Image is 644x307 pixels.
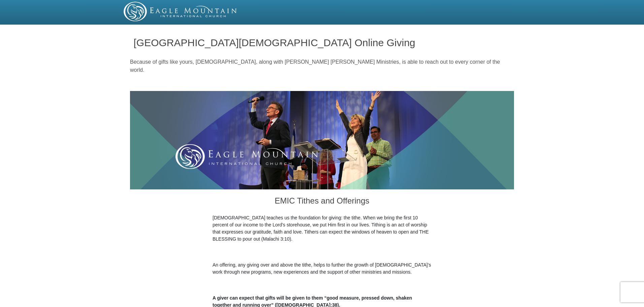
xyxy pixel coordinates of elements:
p: Because of gifts like yours, [DEMOGRAPHIC_DATA], along with [PERSON_NAME] [PERSON_NAME] Ministrie... [130,58,514,74]
p: [DEMOGRAPHIC_DATA] teaches us the foundation for giving: the tithe. When we bring the first 10 pe... [213,214,431,243]
h1: [GEOGRAPHIC_DATA][DEMOGRAPHIC_DATA] Online Giving [134,37,511,48]
p: An offering, any giving over and above the tithe, helps to further the growth of [DEMOGRAPHIC_DAT... [213,262,431,276]
img: EMIC [124,2,237,21]
h3: EMIC Tithes and Offerings [213,189,431,214]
